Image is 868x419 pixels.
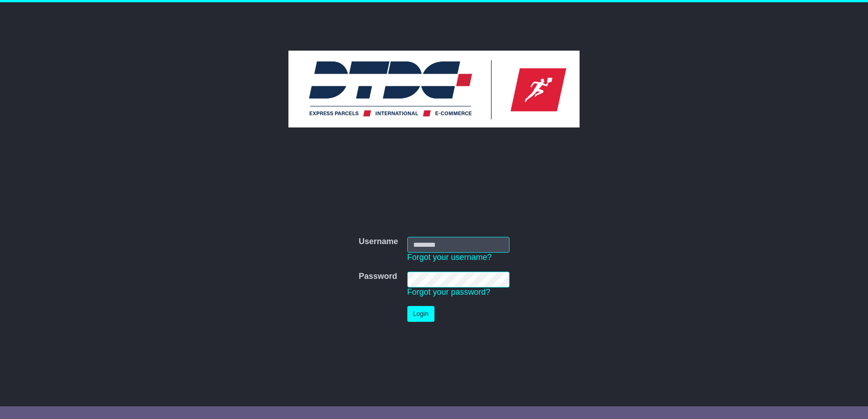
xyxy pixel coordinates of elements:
label: Password [359,272,397,282]
button: Login [407,306,434,322]
a: Forgot your password? [407,287,491,297]
a: Forgot your username? [407,253,492,262]
img: DTDC Australia [288,51,580,127]
label: Username [359,237,398,247]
